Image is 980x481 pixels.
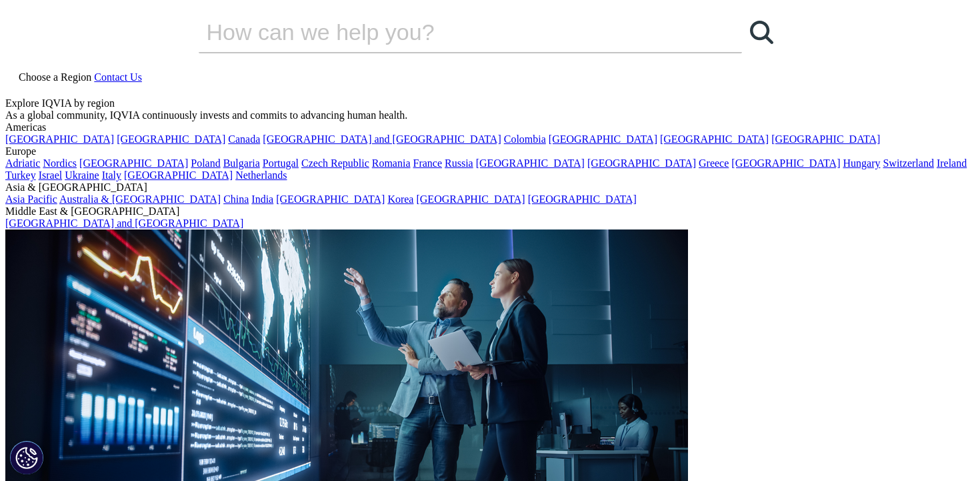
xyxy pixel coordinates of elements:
[445,157,473,169] a: Russia
[699,157,729,169] a: Greece
[5,145,975,157] div: Europe
[476,157,585,169] a: [GEOGRAPHIC_DATA]
[5,97,975,109] div: Explore IQVIA by region
[413,157,443,169] a: France
[750,21,773,44] svg: Search
[251,193,273,205] a: India
[124,169,233,181] a: [GEOGRAPHIC_DATA]
[5,121,975,133] div: Americas
[372,157,411,169] a: Romania
[102,169,121,181] a: Italy
[504,133,546,145] a: Colombia
[843,157,880,169] a: Hungary
[528,193,637,205] a: [GEOGRAPHIC_DATA]
[416,193,525,205] a: [GEOGRAPHIC_DATA]
[5,193,57,205] a: Asia Pacific
[5,109,975,121] div: As a global community, IQVIA continuously invests and commits to advancing human health.
[549,133,657,145] a: [GEOGRAPHIC_DATA]
[235,169,287,181] a: Netherlands
[731,157,840,169] a: [GEOGRAPHIC_DATA]
[59,193,221,205] a: Australia & [GEOGRAPHIC_DATA]
[10,441,43,474] button: Ustawienia plików cookie
[5,217,243,229] a: [GEOGRAPHIC_DATA] and [GEOGRAPHIC_DATA]
[228,133,260,145] a: Canada
[43,157,77,169] a: Nordics
[263,133,501,145] a: [GEOGRAPHIC_DATA] and [GEOGRAPHIC_DATA]
[883,157,933,169] a: Switzerland
[771,133,880,145] a: [GEOGRAPHIC_DATA]
[742,12,782,52] a: Search
[5,181,975,193] div: Asia & [GEOGRAPHIC_DATA]
[5,157,40,169] a: Adriatic
[94,71,142,83] a: Contact Us
[937,157,967,169] a: Ireland
[276,193,385,205] a: [GEOGRAPHIC_DATA]
[117,133,225,145] a: [GEOGRAPHIC_DATA]
[263,157,299,169] a: Portugal
[39,169,63,181] a: Israel
[79,157,188,169] a: [GEOGRAPHIC_DATA]
[5,205,975,217] div: Middle East & [GEOGRAPHIC_DATA]
[199,12,704,52] input: Search
[19,71,91,83] span: Choose a Region
[301,157,369,169] a: Czech Republic
[660,133,769,145] a: [GEOGRAPHIC_DATA]
[223,157,260,169] a: Bulgaria
[587,157,696,169] a: [GEOGRAPHIC_DATA]
[223,193,249,205] a: China
[5,133,114,145] a: [GEOGRAPHIC_DATA]
[5,169,36,181] a: Turkey
[191,157,220,169] a: Poland
[387,193,413,205] a: Korea
[65,169,99,181] a: Ukraine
